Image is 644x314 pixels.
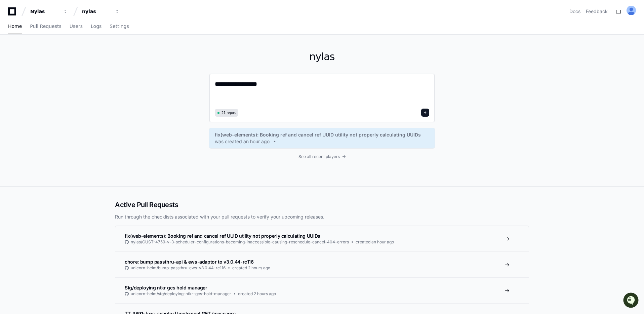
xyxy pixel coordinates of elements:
[8,19,22,34] a: Home
[7,50,19,62] img: 1756235613930-3d25f9e4-fa56-45dd-b3ad-e072dfbd1548
[115,251,529,277] a: chore: bump passthru-api & ews-adaptor to v3.0.44-rc116unicorn-helm/bump-passthru-ews-v3.0.44-rc1...
[131,265,226,271] span: unicorn-helm/bump-passthru-ews-v3.0.44-rc116
[569,8,580,15] a: Docs
[79,5,122,17] button: nylas
[298,154,340,159] span: See all recent players
[70,19,83,34] a: Users
[131,291,231,297] span: unicorn-helm/stg/deploying-ntkr-gcs-hold-manager
[356,239,394,245] span: created an hour ago
[82,8,111,15] div: nylas
[215,138,270,145] span: was created an hour ago
[8,24,22,28] span: Home
[70,24,83,28] span: Users
[23,57,85,62] div: We're available if you need us!
[67,71,81,76] span: Pylon
[215,131,421,138] span: fix(web-elements): Booking ref and cancel ref UUID utility not properly calculating UUIDs
[215,131,429,145] a: fix(web-elements): Booking ref and cancel ref UUID utility not properly calculating UUIDswas crea...
[232,265,270,271] span: created 2 hours ago
[30,19,61,34] a: Pull Requests
[209,51,435,63] h1: nylas
[222,110,236,115] span: 21 repos
[110,24,129,28] span: Settings
[131,239,349,245] span: nylas/CUST-4759-v-3-scheduler-configurations-becoming-inaccessible-causing-reschedule-cancel-404-...
[125,285,207,290] span: Stg/deploying ntkr gcs hold manager
[115,200,529,209] h2: Active Pull Requests
[91,24,102,28] span: Logs
[110,19,129,34] a: Settings
[23,50,110,57] div: Start new chat
[115,226,529,251] a: fix(web-elements): Booking ref and cancel ref UUID utility not properly calculating UUIDsnylas/CU...
[115,213,529,220] p: Run through the checklists associated with your pull requests to verify your upcoming releases.
[30,24,61,28] span: Pull Requests
[125,259,254,265] span: chore: bump passthru-api & ews-adaptor to v3.0.44-rc116
[28,5,71,17] button: Nylas
[47,70,81,76] a: Powered byPylon
[627,6,636,15] img: ALV-UjVK8RpqmtaEmWt-w7smkXy4mXJeaO6BQfayqtOlFgo-JMPJ-9dwpjtPo0tPuJt-_htNhcUawv8hC7JLdgPRlxVfNlCaj...
[7,7,20,20] img: PlayerZero
[125,233,320,239] span: fix(web-elements): Booking ref and cancel ref UUID utility not properly calculating UUIDs
[30,8,59,15] div: Nylas
[209,154,435,159] a: See all recent players
[115,277,529,303] a: Stg/deploying ntkr gcs hold managerunicorn-helm/stg/deploying-ntkr-gcs-hold-managercreated 2 hour...
[114,52,122,60] button: Start new chat
[7,27,122,38] div: Welcome
[586,8,608,15] button: Feedback
[238,291,276,297] span: created 2 hours ago
[91,19,102,34] a: Logs
[622,292,641,310] iframe: Open customer support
